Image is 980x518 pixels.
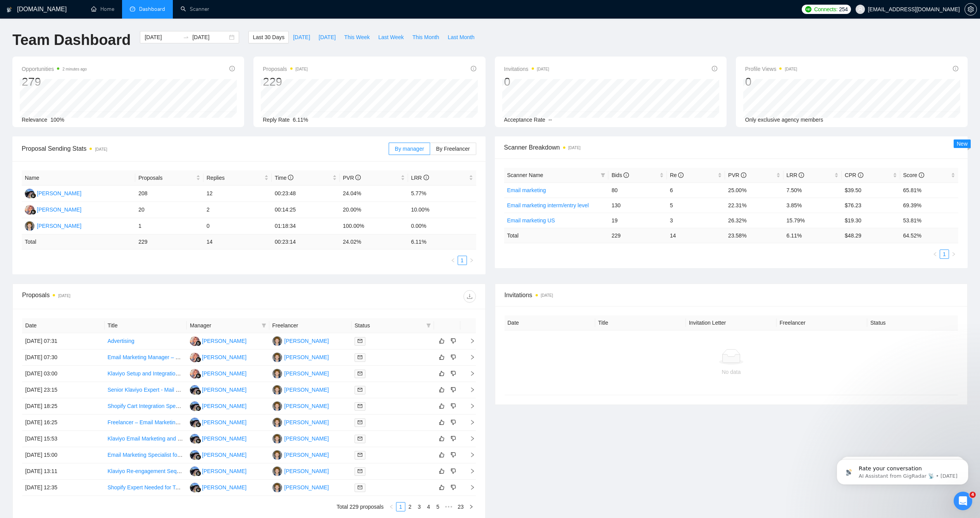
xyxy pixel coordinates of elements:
span: Rate your conversation [34,22,97,29]
span: like [439,452,444,458]
a: ME[PERSON_NAME] [272,451,329,458]
img: gigradar-bm.png [196,389,201,395]
a: ME[PERSON_NAME] [272,370,329,376]
img: ME [272,401,282,411]
span: info-circle [424,175,429,180]
li: 1 [940,250,949,259]
div: [PERSON_NAME] [202,467,246,475]
button: Last Week [374,31,408,43]
li: 4 [424,502,433,511]
h1: AI Assistant from GigRadar 📡 [38,3,121,15]
span: mail [358,355,362,360]
span: left [389,504,394,509]
button: Start recording [49,254,55,260]
div: 0 [745,74,797,89]
span: mail [358,339,362,343]
button: Upload attachment [37,254,43,260]
span: info-circle [288,175,293,180]
img: ME [272,434,282,444]
img: gigradar-bm.png [196,454,201,460]
span: dislike [451,468,456,474]
a: ME[PERSON_NAME] [272,468,329,474]
a: Klaviyo Email Marketing and Design Expert [108,435,212,442]
span: Last 30 Days [253,33,284,41]
a: Email Marketing Manager – Shopify Portfolio (Full-Time, EST Hours) [108,354,272,360]
img: NS [190,369,200,379]
input: Start date [145,33,180,41]
button: like [437,336,446,346]
span: info-circle [623,172,629,178]
span: dislike [451,338,456,344]
button: dislike [449,336,458,346]
span: Dashboard [139,6,165,12]
img: gigradar-bm.png [31,193,36,198]
time: [DATE] [537,67,549,71]
span: mail [358,485,362,490]
div: [PERSON_NAME] [284,467,329,475]
iframe: Intercom notifications message [825,443,980,497]
div: Nazar says… [6,67,149,98]
a: Email Marketing Specialist for Premium Lifestyle/Apparel Brand [108,452,260,458]
img: ME [272,418,282,427]
div: micah@insendo.co says… [6,34,149,57]
div: message notification from AI Assistant from GigRadar 📡, 2w ago. Rate your conversation [12,16,143,42]
img: upwork-logo.png [805,6,811,12]
span: like [439,468,444,474]
span: like [439,435,444,442]
span: filter [260,320,268,331]
a: 2 [406,503,414,511]
span: By Freelancer [436,146,470,152]
div: You're very welcome! Do you have any other questions I can help with? 😊 [6,67,127,92]
span: dislike [451,484,456,490]
div: [PERSON_NAME] [284,483,329,492]
div: You're very welcome! Do you have any other questions I can help with? 😊 [12,72,121,87]
img: NS [190,336,200,346]
button: like [437,385,446,394]
span: 254 [839,5,847,14]
button: like [437,401,446,411]
span: mail [358,404,362,408]
span: info-circle [229,66,235,71]
a: Email marketing interm/entry level [507,202,589,208]
a: Klaviyo Setup and Integration for Hunting Travel Agency [108,370,242,377]
a: 3 [415,503,424,511]
span: mail [358,469,362,473]
span: left [933,252,937,256]
a: 5 [434,503,442,511]
a: NS[PERSON_NAME] [190,354,246,360]
span: This Week [344,33,370,41]
textarea: Message… [7,237,148,251]
div: [PERSON_NAME] [202,353,246,361]
iframe: Intercom live chat [954,492,972,510]
div: [PERSON_NAME] [284,385,329,394]
span: [DATE] [319,33,336,41]
td: 80 [608,182,667,198]
li: 23 [455,502,467,511]
button: like [437,450,446,459]
div: [PERSON_NAME] [284,369,329,378]
th: Replies [203,170,272,186]
img: AA [190,483,200,492]
img: gigradar-bm.png [196,406,201,411]
div: [PERSON_NAME] [202,418,246,427]
span: like [439,387,444,393]
span: dislike [451,435,456,442]
span: Acceptance Rate [504,117,546,123]
a: ME[PERSON_NAME] [272,419,329,425]
button: dislike [449,418,458,427]
span: New [957,141,968,147]
button: like [437,466,446,476]
th: Proposals [135,170,203,186]
img: gigradar-bm.png [31,209,36,215]
img: ME [272,483,282,492]
span: mail [358,436,362,441]
img: AA [190,434,200,444]
a: ME[PERSON_NAME] [272,337,329,344]
div: [PERSON_NAME] [202,402,246,410]
time: [DATE] [95,147,107,151]
div: [PERSON_NAME] [37,189,81,198]
a: homeHome [91,6,114,12]
span: Reply Rate [263,117,289,123]
span: Re [670,172,684,178]
div: [PERSON_NAME] [284,402,329,410]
